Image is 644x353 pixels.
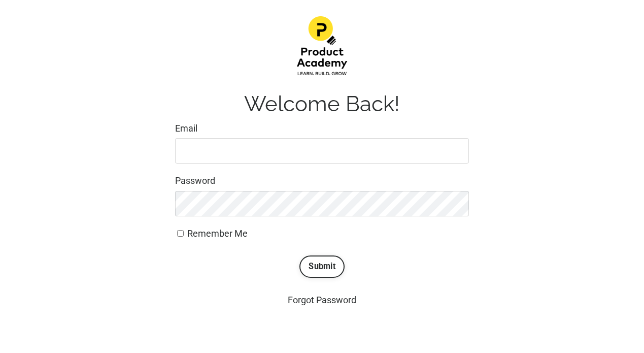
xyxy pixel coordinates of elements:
[175,174,469,188] label: Password
[299,255,345,278] button: Submit
[177,230,184,237] input: Remember Me
[288,295,356,305] a: Forgot Password
[175,121,469,136] label: Email
[175,91,469,117] h1: Welcome Back!
[187,228,248,239] span: Remember Me
[297,16,348,77] img: d1483da-12f4-ea7b-dcde-4e4ae1a68fea_Product-academy-02.png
